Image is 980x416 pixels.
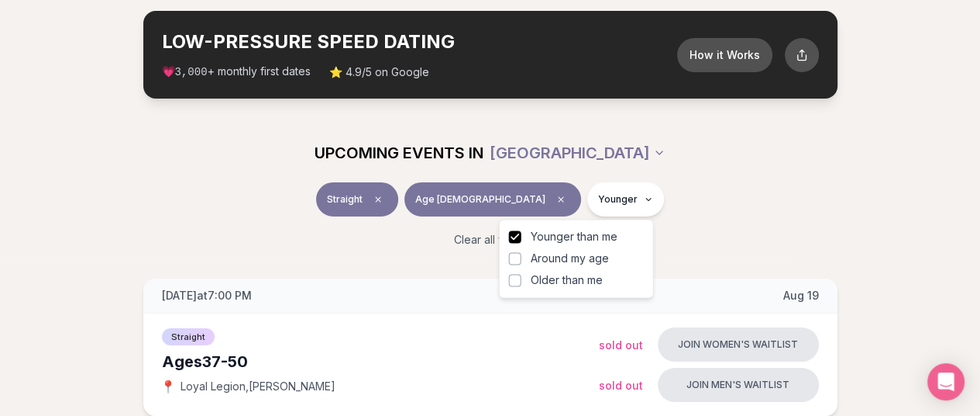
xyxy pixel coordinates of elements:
span: [DATE] at 7:00 PM [162,288,252,303]
span: UPCOMING EVENTS IN [315,142,483,164]
span: Sold Out [599,338,643,352]
button: Clear all filters [445,223,535,257]
button: StraightClear event type filter [316,182,398,217]
button: Older than me [509,274,521,286]
span: 💗 + monthly first dates [162,64,311,80]
span: Younger than me [531,229,617,244]
span: ⭐ 4.9/5 on Google [329,64,429,80]
button: Younger [587,182,664,217]
button: Join men's waitlist [658,368,819,402]
span: Around my age [531,251,609,266]
button: Younger than me [509,231,521,243]
span: Straight [162,328,215,345]
span: 📍 [162,380,174,393]
button: How it Works [677,38,772,72]
span: 3,000 [175,66,208,78]
div: Ages 37-50 [162,351,599,373]
span: Loyal Legion , [PERSON_NAME] [181,379,335,394]
span: Younger [598,193,638,206]
span: Sold Out [599,379,643,392]
span: Clear event type filter [369,190,387,209]
span: Age [DEMOGRAPHIC_DATA] [415,193,545,206]
span: Older than me [531,272,603,288]
span: Aug 19 [783,288,819,303]
button: Join women's waitlist [658,328,819,362]
span: Clear age [552,190,570,209]
button: Age [DEMOGRAPHIC_DATA]Clear age [404,182,581,217]
span: Straight [327,193,363,206]
h2: LOW-PRESSURE SPEED DATING [162,29,677,54]
div: Open Intercom Messenger [927,363,965,400]
button: [GEOGRAPHIC_DATA] [490,136,665,170]
button: Around my age [509,252,521,265]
